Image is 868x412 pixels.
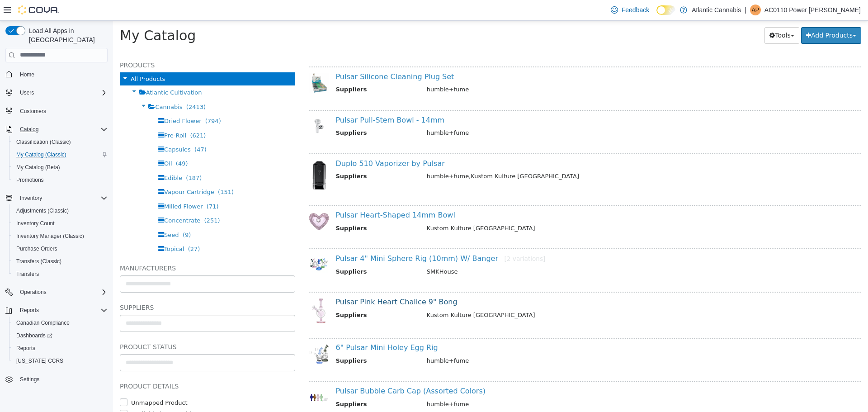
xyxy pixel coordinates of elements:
th: Suppliers [223,290,307,301]
a: 6" Pulsar Mini Holey Egg Rig [223,322,325,331]
span: Dashboards [13,330,108,341]
span: Reports [13,343,108,354]
a: Adjustments (Classic) [13,205,72,216]
button: Operations [16,287,50,298]
span: Home [16,69,108,80]
button: Inventory [16,193,46,204]
span: [US_STATE] CCRS [16,357,63,365]
button: [US_STATE] CCRS [9,355,111,367]
a: Pulsar Pull-Stem Bowl - 14mm [223,95,332,104]
a: Pulsar Pink Heart Chalice 9" Bong [223,277,344,285]
h5: Products [7,39,182,50]
th: Suppliers [223,108,307,119]
span: Operations [16,287,108,298]
a: Classification (Classic) [13,137,75,147]
span: (2413) [73,83,93,90]
span: (49) [63,139,75,146]
td: Kustom Kulture [GEOGRAPHIC_DATA] [307,290,728,301]
button: Settings [2,373,111,386]
span: Users [16,87,108,98]
span: (794) [92,97,108,104]
a: Customers [16,106,50,117]
button: Canadian Compliance [9,317,111,329]
button: Reports [9,342,111,355]
a: Dashboards [9,329,111,342]
div: AC0110 Power Mike [750,5,761,15]
a: Promotions [13,175,47,185]
span: Load All Apps in [GEOGRAPHIC_DATA] [25,26,108,44]
span: Catalog [20,126,38,133]
p: Atlantic Cannabis [692,5,741,15]
span: Oil [51,139,59,146]
th: Suppliers [223,336,307,347]
th: Suppliers [223,203,307,214]
a: Inventory Manager (Classic) [13,231,88,242]
img: 150 [196,139,216,170]
span: Inventory Count [16,220,55,227]
span: All Products [18,55,52,62]
button: Adjustments (Classic) [9,204,111,217]
img: 150 [196,52,216,72]
span: Promotions [16,176,44,184]
span: Purchase Orders [13,243,108,254]
img: 150 [196,323,216,344]
span: Customers [16,105,108,117]
h5: Manufacturers [7,242,182,253]
span: My Catalog (Beta) [13,162,108,173]
span: Feedback [622,5,649,14]
a: Reports [13,343,39,354]
span: Home [20,71,34,78]
span: My Catalog (Classic) [16,151,66,158]
span: My Catalog (Beta) [16,164,60,171]
span: Reports [20,307,39,314]
span: Atlantic Cultivation [33,68,89,75]
span: Transfers [13,269,108,279]
td: humble+fume [307,108,728,119]
a: Home [16,69,38,80]
span: Operations [20,289,47,296]
td: SMKHouse [307,246,728,258]
span: Transfers (Classic) [13,256,108,267]
button: Purchase Orders [9,242,111,255]
span: Reports [16,305,108,316]
span: Promotions [13,175,108,185]
a: [US_STATE] CCRS [13,355,67,366]
h5: Suppliers [7,281,182,292]
button: Users [2,86,111,99]
td: humble+fume [307,64,728,76]
button: Tools [651,6,686,23]
span: Inventory Manager (Classic) [16,232,84,240]
h5: Product Status [7,321,182,331]
span: Dried Flower [51,97,88,104]
img: 150 [196,190,216,210]
span: Washington CCRS [13,355,108,366]
span: Dashboards [16,332,52,339]
span: Settings [20,376,39,383]
td: humble+fume,Kustom Kulture [GEOGRAPHIC_DATA] [307,151,728,162]
button: Inventory Manager (Classic) [9,230,111,242]
span: Dark Mode [656,15,657,15]
span: My Catalog (Classic) [13,149,108,160]
span: My Catalog [7,7,83,23]
a: Settings [16,374,43,385]
button: Operations [2,286,111,298]
img: 150 [196,234,216,252]
th: Suppliers [223,246,307,258]
span: (187) [73,154,89,161]
a: Pulsar Silicone Cleaning Plug Set [223,52,341,60]
a: Dashboards [13,330,56,341]
button: Customers [2,104,111,118]
button: Inventory Count [9,217,111,230]
span: Customers [20,108,46,115]
button: Catalog [2,123,111,136]
span: Inventory Manager (Classic) [13,231,108,242]
span: Seed [51,211,66,218]
nav: Complex example [5,64,108,410]
small: [2 variations] [392,234,433,242]
label: Unmapped Product [16,378,75,387]
span: Edible [51,154,69,161]
span: (27) [75,225,87,232]
button: Transfers [9,268,111,280]
button: Catalog [16,124,42,135]
p: AC0110 Power [PERSON_NAME] [764,5,861,15]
